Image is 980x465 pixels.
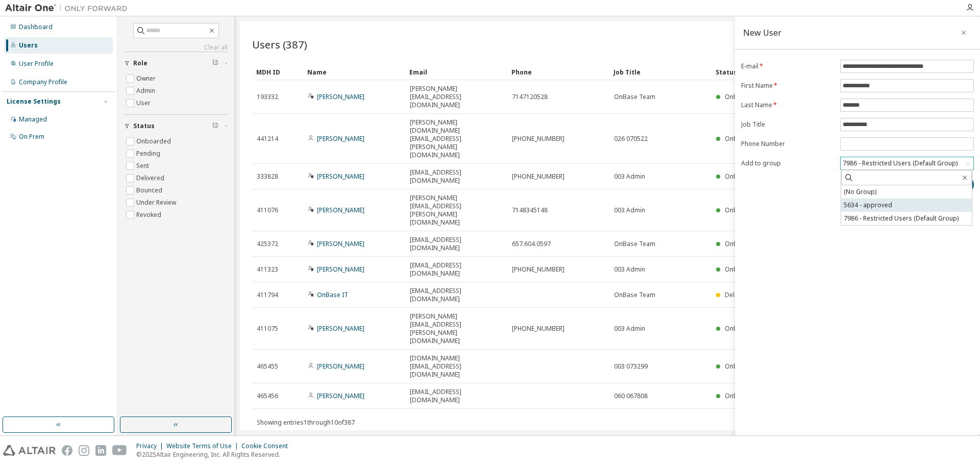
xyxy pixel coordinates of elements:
span: Onboarded [725,134,759,143]
span: Onboarded [725,324,759,333]
span: 411323 [257,265,278,274]
span: Delivered [725,290,753,299]
span: Onboarded [725,265,759,274]
span: 003 073299 [614,362,648,371]
span: Users (387) [252,37,307,52]
span: 7148345148 [512,206,548,214]
span: [DOMAIN_NAME][EMAIL_ADDRESS][DOMAIN_NAME] [410,354,503,379]
span: [EMAIL_ADDRESS][DOMAIN_NAME] [410,168,503,185]
span: 060 067808 [614,392,648,400]
button: Role [124,52,228,75]
span: [EMAIL_ADDRESS][DOMAIN_NAME] [410,287,503,303]
div: User Profile [19,60,54,68]
label: Sent [136,160,151,172]
label: Bounced [136,184,164,197]
span: [EMAIL_ADDRESS][DOMAIN_NAME] [410,261,503,278]
li: (No Group) [841,185,972,199]
span: Onboarded [725,239,759,248]
span: [PHONE_NUMBER] [512,325,565,333]
a: [PERSON_NAME] [317,172,364,181]
div: MDH ID [256,64,299,80]
label: Job Title [741,120,834,129]
span: 026 070522 [614,135,648,143]
div: Managed [19,115,47,124]
a: Clear all [124,43,228,52]
span: 003 Admin [614,173,645,181]
span: [PHONE_NUMBER] [512,173,565,181]
a: [PERSON_NAME] [317,391,364,400]
span: 003 Admin [614,265,645,274]
label: Add to group [741,159,834,167]
label: Under Review [136,197,178,209]
label: Onboarded [136,135,173,148]
label: Pending [136,148,162,160]
label: Last Name [741,101,834,109]
span: Onboarded [725,172,759,181]
p: © 2025 Altair Engineering, Inc. All Rights Reserved. [136,450,294,459]
a: OnBase IT [317,290,348,299]
span: 411076 [257,206,278,214]
span: 7147120528 [512,93,548,101]
div: Website Terms of Use [166,442,241,450]
label: Owner [136,72,158,85]
div: Cookie Consent [241,442,294,450]
span: 441214 [257,135,278,143]
div: Privacy [136,442,166,450]
label: Revoked [136,209,163,221]
span: Role [133,59,148,67]
span: OnBase Team [614,93,655,101]
div: Dashboard [19,23,53,31]
span: Clear filter [212,122,218,130]
span: 193332 [257,93,278,101]
span: 465455 [257,362,278,371]
span: [PHONE_NUMBER] [512,265,565,274]
a: [PERSON_NAME] [317,362,364,371]
div: Email [409,64,503,80]
span: [PERSON_NAME][EMAIL_ADDRESS][DOMAIN_NAME] [410,85,503,109]
img: linkedin.svg [95,445,106,456]
label: First Name [741,82,834,90]
span: [EMAIL_ADDRESS][DOMAIN_NAME] [410,236,503,252]
span: 425372 [257,240,278,248]
span: [PERSON_NAME][EMAIL_ADDRESS][PERSON_NAME][DOMAIN_NAME] [410,194,503,227]
span: [PHONE_NUMBER] [512,135,565,143]
a: [PERSON_NAME] [317,324,364,333]
div: License Settings [7,97,61,106]
span: OnBase Team [614,291,655,299]
span: Onboarded [725,206,759,214]
img: instagram.svg [79,445,89,456]
a: [PERSON_NAME] [317,239,364,248]
span: 003 Admin [614,325,645,333]
label: Phone Number [741,140,834,148]
div: New User [743,29,781,37]
label: E-mail [741,62,834,70]
div: Status [716,64,910,80]
img: facebook.svg [62,445,72,456]
a: [PERSON_NAME] [317,265,364,274]
div: On Prem [19,133,44,141]
span: 411075 [257,325,278,333]
span: Onboarded [725,362,759,371]
img: Altair One [5,3,133,13]
span: [PERSON_NAME][EMAIL_ADDRESS][PERSON_NAME][DOMAIN_NAME] [410,312,503,345]
div: Phone [511,64,605,80]
span: 003 Admin [614,206,645,214]
label: Admin [136,85,157,97]
button: Status [124,115,228,137]
a: [PERSON_NAME] [317,92,364,101]
span: 465456 [257,392,278,400]
span: Showing entries 1 through 10 of 387 [257,418,355,427]
div: 7986 - Restricted Users (Default Group) [841,158,959,169]
a: [PERSON_NAME] [317,134,364,143]
span: Clear filter [212,59,218,67]
div: Name [307,64,401,80]
label: User [136,97,153,109]
span: 333828 [257,173,278,181]
div: Company Profile [19,78,67,86]
div: Job Title [614,64,707,80]
span: 411794 [257,291,278,299]
div: 7986 - Restricted Users (Default Group) [841,157,973,169]
span: OnBase Team [614,240,655,248]
span: [PERSON_NAME][DOMAIN_NAME][EMAIL_ADDRESS][PERSON_NAME][DOMAIN_NAME] [410,118,503,159]
a: [PERSON_NAME] [317,206,364,214]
